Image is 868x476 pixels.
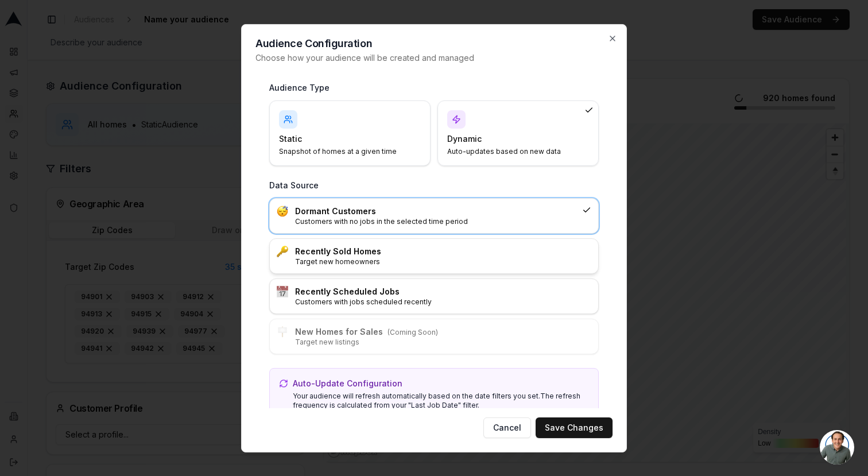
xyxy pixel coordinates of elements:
img: :placard: [277,326,288,337]
img: :sleeping: [277,205,288,216]
h4: Static [279,133,407,144]
h3: Dormant Customers [295,205,578,216]
h3: Recently Sold Homes [295,245,591,257]
div: DynamicAuto-updates based on new data [437,100,599,165]
div: :placard:New Homes for Sales(Coming Soon)Target new listings [269,318,599,354]
h3: Audience Type [269,82,599,93]
span: (Coming Soon) [387,327,438,336]
img: :calendar: [277,285,288,297]
div: StaticSnapshot of homes at a given time [269,100,431,165]
div: :key:Recently Sold HomesTarget new homeowners [269,238,599,273]
div: :sleeping:Dormant CustomersCustomers with no jobs in the selected time period [269,198,599,233]
p: Customers with jobs scheduled recently [295,297,591,306]
p: Target new homeowners [295,257,591,266]
h4: Dynamic [447,133,575,144]
h2: Audience Configuration [255,38,613,48]
p: Customers with no jobs in the selected time period [295,216,578,226]
img: :key: [277,245,288,257]
h3: Data Source [269,179,599,191]
p: Choose how your audience will be created and managed [255,52,613,63]
button: Save Changes [536,417,613,438]
p: Your audience will refresh automatically based on the date filters you set. The refresh frequency... [293,391,589,409]
p: Target new listings [295,337,591,346]
button: Cancel [483,417,531,438]
h3: Recently Scheduled Jobs [295,285,591,297]
p: Auto-updates based on new data [447,146,575,156]
p: Snapshot of homes at a given time [279,146,407,156]
div: :calendar:Recently Scheduled JobsCustomers with jobs scheduled recently [269,278,599,314]
h3: New Homes for Sales [295,326,591,337]
p: Auto-Update Configuration [293,377,402,389]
